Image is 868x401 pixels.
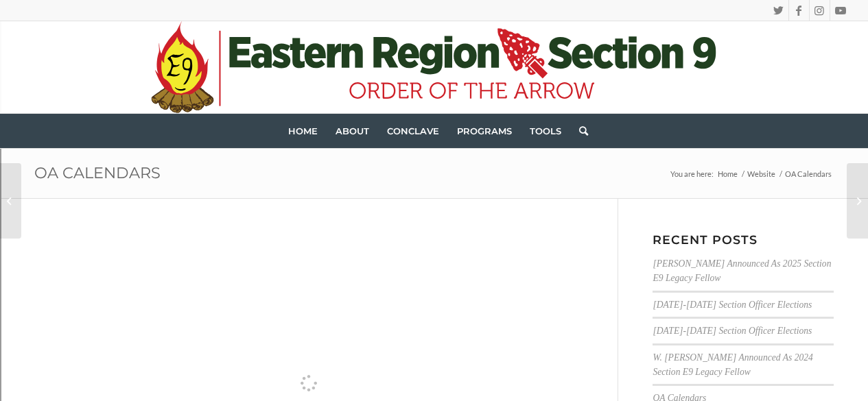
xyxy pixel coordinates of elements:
[783,169,834,179] span: OA Calendars
[718,169,738,178] span: Home
[653,352,812,377] a: W. [PERSON_NAME] Announced As 2024 Section E9 Legacy Fellow
[653,258,831,283] a: [PERSON_NAME] Announced As 2025 Section E9 Legacy Fellow
[387,125,439,136] span: Conclave
[279,114,327,148] a: Home
[530,125,561,136] span: Tools
[740,169,745,179] span: /
[670,169,714,178] span: You are here:
[747,169,775,178] span: Website
[653,326,812,336] a: [DATE]-[DATE] Section Officer Elections
[570,114,588,148] a: Search
[34,163,161,182] a: OA Calendars
[745,169,777,179] a: Website
[448,114,521,148] a: Programs
[378,114,448,148] a: Conclave
[288,125,318,136] span: Home
[336,125,369,136] span: About
[653,233,834,246] h3: Recent Posts
[777,169,783,179] span: /
[327,114,378,148] a: About
[521,114,570,148] a: Tools
[457,125,512,136] span: Programs
[653,300,812,310] a: [DATE]-[DATE] Section Officer Elections
[716,169,740,179] a: Home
